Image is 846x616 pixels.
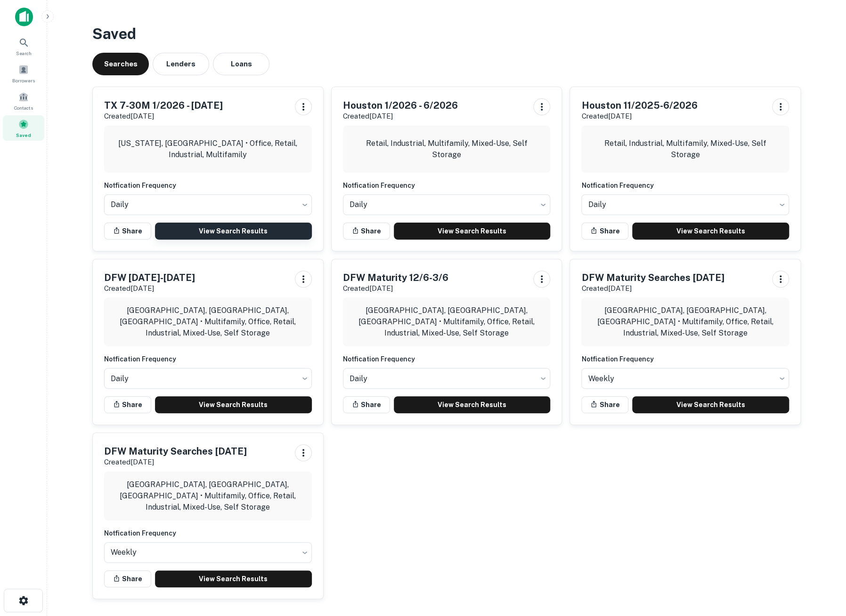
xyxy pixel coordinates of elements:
span: Saved [16,131,31,139]
button: Share [104,396,151,413]
a: View Search Results [155,396,312,413]
p: Retail, Industrial, Multifamily, Mixed-Use, Self Storage [589,138,781,160]
h5: DFW Maturity Searches [DATE] [104,444,247,458]
h6: Notfication Frequency [104,354,312,364]
button: Share [104,223,151,240]
h5: DFW Maturity 12/6-3/6 [343,271,448,285]
button: Loans [213,53,269,75]
h5: DFW Maturity Searches [DATE] [581,271,724,285]
p: [GEOGRAPHIC_DATA], [GEOGRAPHIC_DATA], [GEOGRAPHIC_DATA] • Multifamily, Office, Retail, Industrial... [112,479,304,513]
h5: DFW [DATE]-[DATE] [104,271,195,285]
a: View Search Results [394,223,551,240]
div: Without label [104,539,312,566]
img: capitalize-icon.png [15,8,33,26]
h3: Saved [92,23,801,45]
a: View Search Results [394,396,551,413]
div: Without label [104,365,312,392]
div: Without label [343,192,551,218]
h6: Notfication Frequency [581,354,789,364]
h6: Notfication Frequency [104,528,312,538]
p: Retail, Industrial, Multifamily, Mixed-Use, Self Storage [350,138,543,160]
a: View Search Results [632,396,789,413]
button: Lenders [153,53,209,75]
p: Created [DATE] [581,283,724,294]
button: Share [581,223,628,240]
button: Share [343,223,390,240]
button: Share [104,570,151,587]
span: Borrowers [12,77,35,84]
p: Created [DATE] [343,283,448,294]
button: Share [343,396,390,413]
button: Searches [92,53,149,75]
h5: TX 7-30M 1/2026 - [DATE] [104,98,223,112]
h6: Notfication Frequency [343,180,551,191]
h6: Notfication Frequency [581,180,789,191]
span: Contacts [14,104,33,112]
div: Without label [104,192,312,218]
h5: Houston 1/2026 - 6/2026 [343,98,458,112]
h6: Notfication Frequency [104,180,312,191]
a: Saved [3,115,44,141]
span: Search [16,49,32,57]
a: View Search Results [155,223,312,240]
a: View Search Results [632,223,789,240]
button: Share [581,396,628,413]
p: [GEOGRAPHIC_DATA], [GEOGRAPHIC_DATA], [GEOGRAPHIC_DATA] • Multifamily, Office, Retail, Industrial... [350,305,543,339]
a: View Search Results [155,570,312,587]
iframe: Chat Widget [799,511,846,556]
p: Created [DATE] [104,111,223,122]
p: [GEOGRAPHIC_DATA], [GEOGRAPHIC_DATA], [GEOGRAPHIC_DATA] • Multifamily, Office, Retail, Industrial... [112,305,304,339]
p: [US_STATE], [GEOGRAPHIC_DATA] • Office, Retail, Industrial, Multifamily [112,138,304,160]
p: Created [DATE] [104,283,195,294]
p: Created [DATE] [581,111,697,122]
a: Contacts [3,88,44,113]
a: Borrowers [3,61,44,86]
div: Without label [581,365,789,392]
h6: Notfication Frequency [343,354,551,364]
div: Without label [581,192,789,218]
h5: Houston 11/2025-6/2026 [581,98,697,112]
div: Without label [343,365,551,392]
p: Created [DATE] [104,456,247,468]
p: [GEOGRAPHIC_DATA], [GEOGRAPHIC_DATA], [GEOGRAPHIC_DATA] • Multifamily, Office, Retail, Industrial... [589,305,781,339]
p: Created [DATE] [343,111,458,122]
a: Search [3,33,44,59]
